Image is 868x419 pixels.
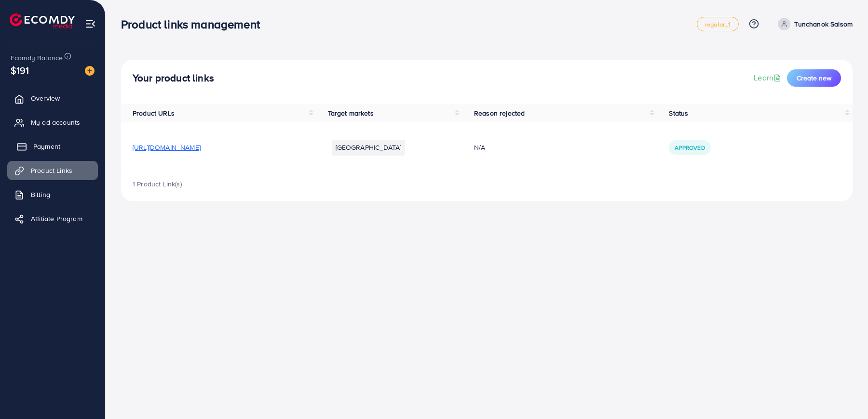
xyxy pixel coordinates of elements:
[31,214,82,223] span: Affiliate Program
[774,18,853,30] a: Tunchanok Saisom
[133,179,182,189] span: 1 Product Link(s)
[7,137,98,156] a: Payment
[7,113,98,132] a: My ad accounts
[705,21,731,27] span: regular_1
[133,72,214,84] h4: Your product links
[675,144,705,152] span: Approved
[85,18,96,29] img: menu
[31,93,60,103] span: Overview
[332,140,406,155] li: [GEOGRAPHIC_DATA]
[31,166,72,175] span: Product Links
[794,18,853,30] p: Tunchanok Saisom
[7,209,98,228] a: Affiliate Program
[7,185,98,204] a: Billing
[474,108,525,118] span: Reason rejected
[7,161,98,180] a: Product Links
[797,73,831,83] span: Create new
[7,89,98,108] a: Overview
[669,108,688,118] span: Status
[827,376,861,412] iframe: Chat
[787,69,841,87] button: Create new
[31,190,50,199] span: Billing
[11,53,63,63] span: Ecomdy Balance
[697,17,739,31] a: regular_1
[11,63,29,77] span: $191
[85,66,95,76] img: image
[328,108,374,118] span: Target markets
[33,142,60,151] span: Payment
[10,13,75,28] img: logo
[31,118,80,127] span: My ad accounts
[121,17,268,31] h3: Product links management
[133,108,175,118] span: Product URLs
[133,143,201,152] span: [URL][DOMAIN_NAME]
[474,143,485,152] span: N/A
[754,72,783,83] a: Learn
